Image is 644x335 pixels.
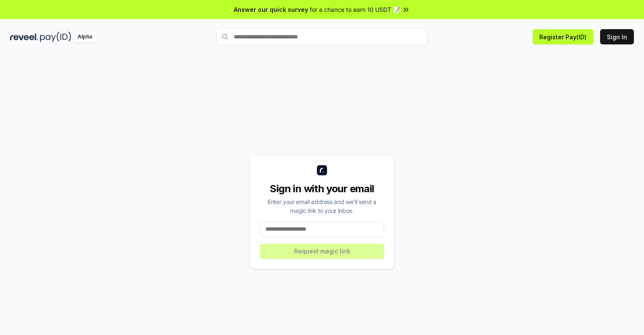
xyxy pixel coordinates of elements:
span: for a chance to earn 10 USDT 📝 [310,5,400,14]
img: reveel_dark [10,32,38,42]
button: Sign In [600,29,634,44]
div: Alpha [73,32,97,42]
div: Sign in with your email [260,182,384,196]
button: Register Pay(ID) [533,29,593,44]
img: pay_id [40,32,71,42]
div: Enter your email address and we’ll send a magic link to your inbox. [260,197,384,215]
span: Answer our quick survey [234,5,308,14]
img: logo_small [317,165,327,175]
